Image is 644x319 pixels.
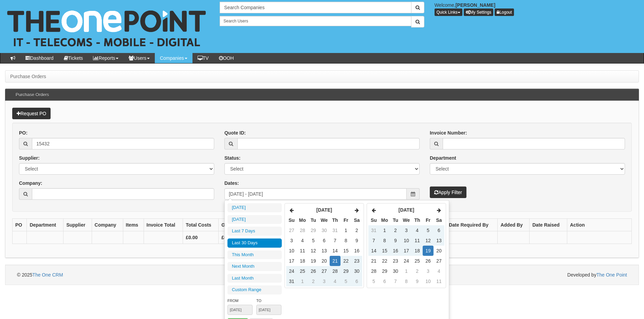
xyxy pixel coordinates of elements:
[401,276,412,286] td: 8
[227,238,282,248] li: Last 30 Days
[224,129,246,136] label: Quote ID:
[308,266,319,276] td: 26
[430,187,466,198] button: Apply Filter
[12,89,52,101] h3: Purchase Orders
[297,215,308,225] th: Mo
[144,219,183,231] th: Invoice Total
[220,2,411,13] input: Search Companies
[423,225,434,235] td: 5
[435,8,462,16] button: Quick Links
[401,225,412,235] td: 3
[297,225,308,235] td: 28
[330,225,341,235] td: 31
[456,2,495,8] b: [PERSON_NAME]
[286,225,297,235] td: 27
[368,246,379,256] td: 14
[412,215,423,225] th: Th
[319,225,330,235] td: 30
[379,276,390,286] td: 6
[214,53,239,63] a: OOH
[368,276,379,286] td: 5
[390,276,401,286] td: 7
[379,215,390,225] th: Mo
[351,235,362,246] td: 9
[63,219,92,231] th: Supplier
[297,246,308,256] td: 11
[20,53,59,63] a: Dashboard
[351,225,362,235] td: 2
[286,266,297,276] td: 24
[308,246,319,256] td: 12
[412,225,423,235] td: 4
[390,235,401,246] td: 9
[17,272,63,278] span: © 2025
[19,155,40,161] label: Supplier:
[423,266,434,276] td: 3
[319,235,330,246] td: 6
[379,246,390,256] td: 15
[308,215,319,225] th: Tu
[341,225,351,235] td: 1
[27,219,63,231] th: Department
[434,215,444,225] th: Sa
[464,8,494,16] a: My Settings
[423,276,434,286] td: 10
[227,227,282,236] li: Last 7 Days
[12,108,51,119] a: Request PO
[368,215,379,225] th: Su
[379,225,390,235] td: 1
[567,271,627,278] span: Developed by
[224,180,239,187] label: Dates:
[13,219,27,231] th: PO
[379,205,434,215] th: [DATE]
[495,8,514,16] a: Logout
[368,266,379,276] td: 28
[92,219,123,231] th: Company
[297,205,351,215] th: [DATE]
[227,297,253,304] label: From
[351,256,362,266] td: 23
[219,231,239,244] th: £0.00
[567,219,632,231] th: Action
[192,53,214,63] a: TV
[330,256,341,266] td: 21
[423,215,434,225] th: Fr
[227,285,282,295] li: Custom Range
[351,276,362,286] td: 6
[308,276,319,286] td: 2
[220,16,411,26] input: Search Users
[341,266,351,276] td: 29
[330,266,341,276] td: 28
[183,219,219,231] th: Total Costs
[59,53,88,63] a: Tickets
[286,276,297,286] td: 31
[434,266,444,276] td: 4
[434,276,444,286] td: 11
[430,129,467,136] label: Invoice Number:
[430,155,456,161] label: Department
[330,246,341,256] td: 14
[379,266,390,276] td: 29
[401,266,412,276] td: 1
[319,276,330,286] td: 3
[379,256,390,266] td: 22
[227,215,282,224] li: [DATE]
[219,219,239,231] th: GP
[368,235,379,246] td: 7
[412,276,423,286] td: 9
[412,246,423,256] td: 18
[227,203,282,212] li: [DATE]
[341,276,351,286] td: 5
[390,215,401,225] th: Tu
[434,246,444,256] td: 20
[124,53,155,63] a: Users
[319,246,330,256] td: 13
[368,256,379,266] td: 21
[256,297,281,304] label: To
[297,276,308,286] td: 1
[155,53,192,63] a: Companies
[390,266,401,276] td: 30
[297,256,308,266] td: 18
[379,235,390,246] td: 8
[429,2,644,16] div: Welcome,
